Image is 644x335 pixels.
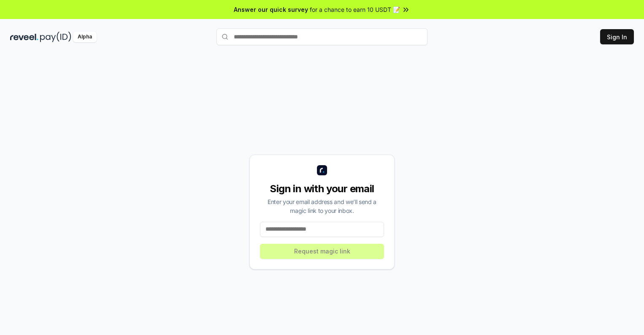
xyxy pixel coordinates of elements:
[600,29,634,44] button: Sign In
[260,197,384,215] div: Enter your email address and we’ll send a magic link to your inbox.
[260,182,384,196] div: Sign in with your email
[73,32,97,42] div: Alpha
[317,165,327,175] img: logo_small
[234,5,308,14] span: Answer our quick survey
[10,32,38,42] img: reveel_dark
[40,32,71,42] img: pay_id
[310,5,400,14] span: for a chance to earn 10 USDT 📝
